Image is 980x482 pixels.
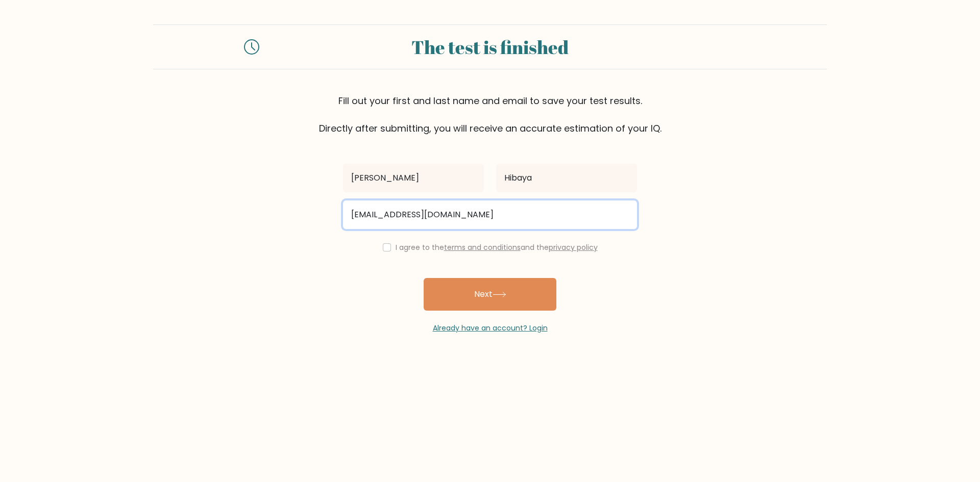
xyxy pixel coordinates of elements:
[496,164,637,192] input: Last name
[396,242,598,252] label: I agree to the and the
[549,242,598,252] a: privacy policy
[424,278,556,311] button: Next
[272,33,708,61] div: The test is finished
[433,323,548,333] a: Already have an account? Login
[153,94,827,135] div: Fill out your first and last name and email to save your test results. Directly after submitting,...
[343,200,637,229] input: Email
[343,164,484,192] input: First name
[444,242,521,252] a: terms and conditions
